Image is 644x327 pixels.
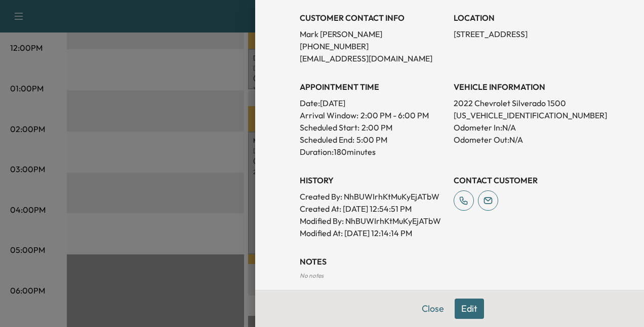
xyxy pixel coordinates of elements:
[454,97,599,109] p: 2022 Chevrolet Silverado 1500
[454,134,599,146] p: Odometer Out: N/A
[454,174,599,186] h3: CONTACT CUSTOMER
[415,299,451,319] button: Close
[300,52,446,64] p: [EMAIL_ADDRESS][DOMAIN_NAME]
[300,174,446,186] h3: History
[300,215,446,227] p: Modified By : NhBUWIrhKtMuKyEjATbW
[454,12,599,24] h3: LOCATION
[360,109,429,121] span: 2:00 PM - 6:00 PM
[300,12,446,24] h3: CUSTOMER CONTACT INFO
[300,109,446,121] p: Arrival Window:
[300,28,446,40] p: Mark [PERSON_NAME]
[300,203,446,215] p: Created At : [DATE] 12:54:51 PM
[300,255,599,268] h3: NOTES
[300,134,354,146] p: Scheduled End:
[356,134,387,146] p: 5:00 PM
[454,121,599,134] p: Odometer In: N/A
[361,121,392,134] p: 2:00 PM
[300,190,446,203] p: Created By : NhBUWIrhKtMuKyEjATbW
[455,299,484,319] button: Edit
[300,227,446,239] p: Modified At : [DATE] 12:14:14 PM
[454,109,599,121] p: [US_VEHICLE_IDENTIFICATION_NUMBER]
[300,81,446,93] h3: APPOINTMENT TIME
[300,146,446,158] p: Duration: 180 minutes
[300,121,359,134] p: Scheduled Start:
[454,81,599,93] h3: VEHICLE INFORMATION
[300,272,599,280] div: No notes
[300,97,446,109] p: Date: [DATE]
[300,40,446,52] p: [PHONE_NUMBER]
[454,28,599,40] p: [STREET_ADDRESS]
